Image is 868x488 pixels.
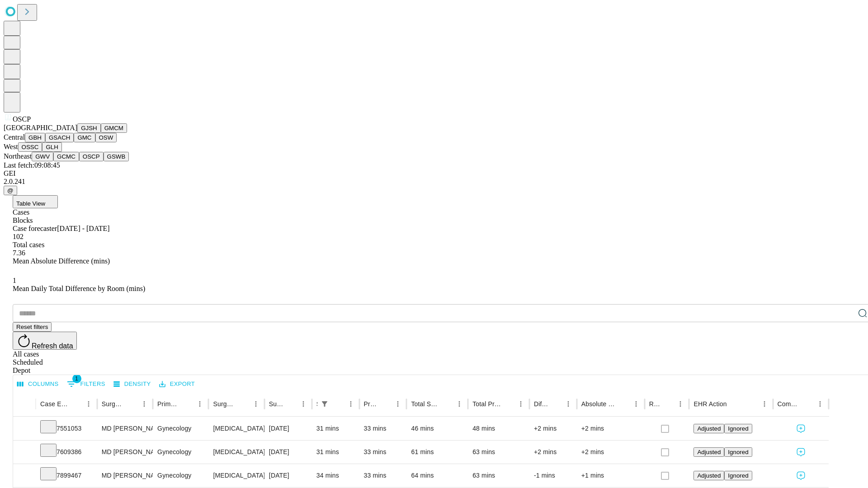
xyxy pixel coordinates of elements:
div: EHR Action [693,400,726,408]
button: GLH [42,142,61,152]
div: Difference [534,400,548,408]
div: 7609386 [40,441,93,464]
button: Menu [138,398,151,410]
div: Scheduled In Room Duration [316,400,317,408]
div: Primary Service [157,400,180,408]
button: Menu [250,398,262,410]
div: 33 mins [364,441,402,464]
button: Menu [193,398,206,410]
button: GJSH [77,123,101,133]
div: [MEDICAL_DATA] INJECTION IMPLANT MATERIAL SUBMUCOSAL [MEDICAL_DATA] [213,441,259,464]
div: Total Scheduled Duration [411,400,439,408]
div: 48 mins [472,417,525,440]
button: OSCP [79,152,104,161]
span: 7.36 [13,249,25,257]
div: [DATE] [269,464,307,487]
div: 33 mins [364,464,402,487]
span: Total cases [13,241,44,249]
div: 31 mins [316,417,355,440]
div: 34 mins [316,464,355,487]
button: Expand [18,445,31,460]
button: Menu [814,398,826,410]
span: Adjusted [697,472,721,479]
div: +2 mins [581,417,640,440]
button: Ignored [724,424,752,433]
button: Ignored [724,447,752,457]
div: Total Predicted Duration [472,400,501,408]
span: Table View [16,200,45,207]
span: OSCP [13,115,31,123]
div: [MEDICAL_DATA] INJECTION IMPLANT MATERIAL SUBMUCOSAL [MEDICAL_DATA] [213,464,259,487]
button: Sort [332,398,344,410]
div: MD [PERSON_NAME] [102,441,148,464]
div: 7899467 [40,464,93,487]
button: Menu [392,398,404,410]
div: Case Epic Id [40,400,69,408]
button: Menu [297,398,310,410]
span: 1 [13,277,16,284]
button: Adjusted [693,447,724,457]
button: Export [157,377,197,391]
button: Menu [453,398,466,410]
div: Surgery Name [213,400,236,408]
span: Adjusted [697,425,721,432]
span: Northeast [4,152,32,160]
button: Table View [13,195,58,208]
button: OSW [95,133,117,142]
button: OSSC [18,142,42,152]
div: 64 mins [411,464,463,487]
button: Adjusted [693,471,724,480]
button: Refresh data [13,332,77,350]
button: Menu [630,398,642,410]
div: 61 mins [411,441,463,464]
span: Ignored [728,425,748,432]
div: 7551053 [40,417,93,440]
span: 102 [13,233,24,240]
div: Gynecology [157,441,204,464]
button: GMC [74,133,95,142]
div: +2 mins [581,441,640,464]
button: @ [4,186,17,195]
div: 1 active filter [318,398,331,410]
div: +1 mins [581,464,640,487]
span: West [4,143,18,150]
button: Menu [562,398,575,410]
button: Sort [549,398,562,410]
button: Expand [18,421,31,437]
button: Select columns [15,377,61,391]
span: Mean Absolute Difference (mins) [13,257,110,265]
span: Central [4,133,25,141]
button: Sort [728,398,741,410]
div: 63 mins [472,464,525,487]
button: GBH [25,133,45,142]
span: @ [7,187,14,194]
div: 2.0.241 [4,178,864,186]
div: Resolved in EHR [649,400,661,408]
span: 1 [72,374,81,383]
div: Gynecology [157,417,204,440]
div: MD [PERSON_NAME] [102,464,148,487]
button: Show filters [318,398,331,410]
button: Show filters [65,377,108,391]
div: Predicted In Room Duration [364,400,378,408]
button: Sort [617,398,630,410]
button: Menu [674,398,687,410]
div: Gynecology [157,464,204,487]
span: Last fetch: 09:08:45 [4,161,60,169]
span: Ignored [728,449,748,455]
button: GCMC [53,152,79,161]
button: GSWB [104,152,129,161]
div: Comments [778,400,800,408]
div: 33 mins [364,417,402,440]
button: Menu [758,398,771,410]
div: -1 mins [534,464,572,487]
button: Density [111,377,153,391]
div: 46 mins [411,417,463,440]
button: GWV [32,152,53,161]
button: Expand [18,468,31,484]
div: Surgery Date [269,400,283,408]
button: Ignored [724,471,752,480]
button: Menu [82,398,95,410]
button: Sort [440,398,453,410]
button: Sort [801,398,814,410]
